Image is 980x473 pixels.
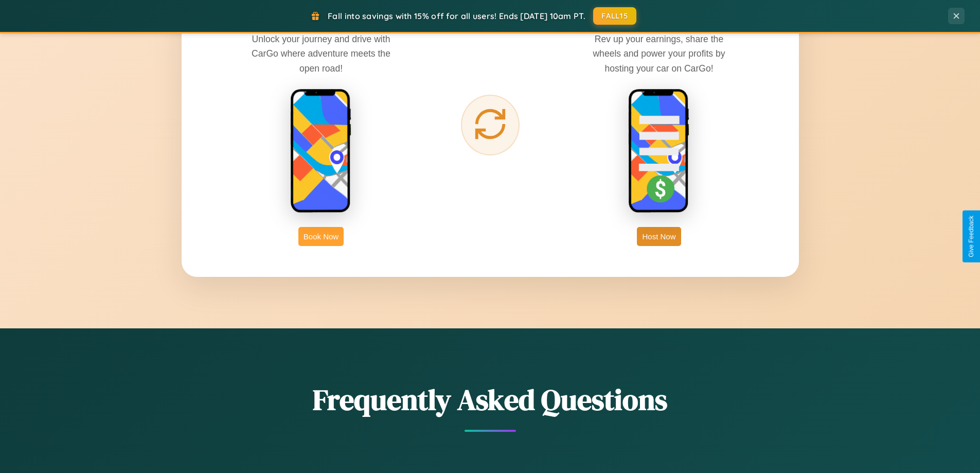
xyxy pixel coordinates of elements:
img: host phone [628,89,690,214]
span: Fall into savings with 15% off for all users! Ends [DATE] 10am PT. [328,11,585,21]
img: rent phone [290,89,352,214]
button: FALL15 [593,7,636,25]
h2: Frequently Asked Questions [182,380,799,419]
p: Rev up your earnings, share the wheels and power your profits by hosting your car on CarGo! [582,32,736,75]
button: Book Now [298,227,344,246]
p: Unlock your journey and drive with CarGo where adventure meets the open road! [244,32,398,75]
div: Give Feedback [968,216,975,257]
button: Host Now [637,227,681,246]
